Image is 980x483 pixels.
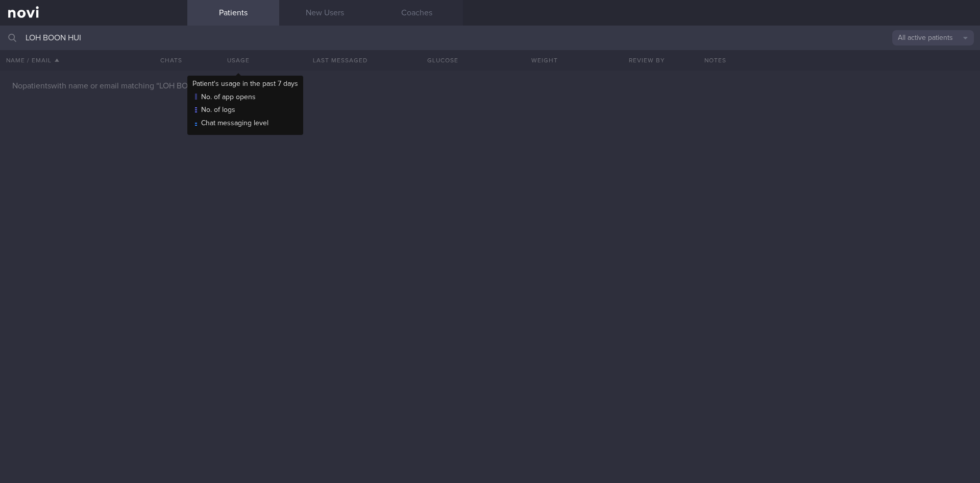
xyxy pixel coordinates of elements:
[892,30,974,45] button: All active patients
[698,50,980,71] div: Notes
[289,50,391,71] button: Last Messaged
[494,50,596,71] button: Weight
[596,50,698,71] button: Review By
[187,50,289,71] div: Usage
[391,50,494,71] button: Glucose
[146,50,187,71] button: Chats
